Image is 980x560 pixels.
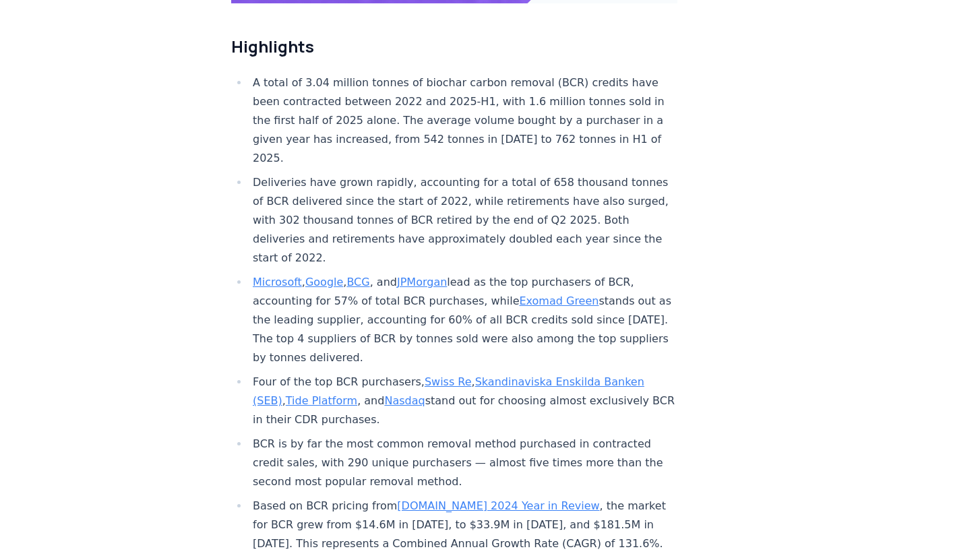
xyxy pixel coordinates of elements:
a: Exomad Green [519,294,599,307]
h2: Highlights [231,36,677,57]
a: Google [305,276,343,288]
li: A total of 3.04 million tonnes of biochar carbon removal (BCR) credits have been contracted betwe... [249,73,677,168]
li: , , , and lead as the top purchasers of BCR, accounting for 57% of total BCR purchases, while sta... [249,273,677,367]
a: Nasdaq [384,394,425,407]
li: Based on BCR pricing from , the market for BCR grew from $14.6M in [DATE], to $33.9M in [DATE], a... [249,497,677,553]
a: Tide Platform [286,394,357,407]
li: BCR is by far the most common removal method purchased in contracted credit sales, with 290 uniqu... [249,435,677,491]
a: Swiss Re [425,375,472,388]
li: Deliveries have grown rapidly, accounting for a total of 658 thousand tonnes of BCR delivered sin... [249,173,677,268]
a: JPMorgan [397,276,447,288]
a: BCG [346,276,369,288]
li: Four of the top BCR purchasers, , , , and stand out for choosing almost exclusively BCR in their ... [249,373,677,429]
a: Microsoft [253,276,302,288]
a: [DOMAIN_NAME] 2024 Year in Review [397,499,599,512]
